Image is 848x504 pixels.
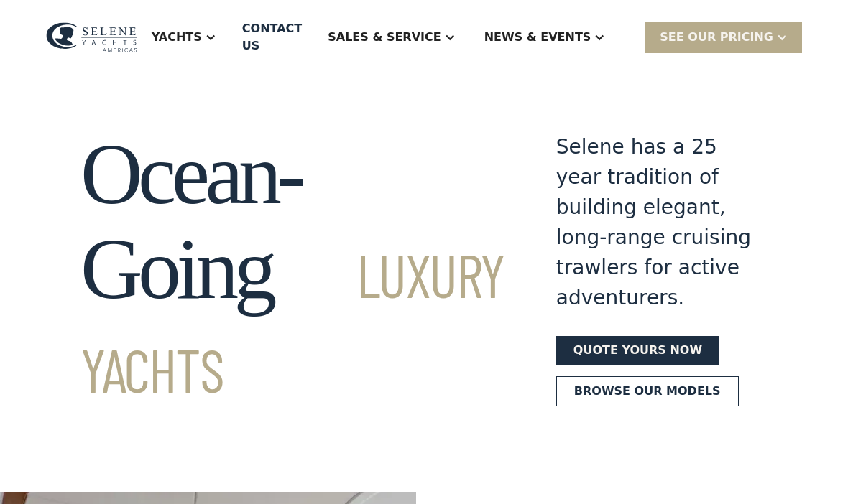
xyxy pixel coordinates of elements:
[470,9,620,66] div: News & EVENTS
[152,29,202,46] div: Yachts
[556,336,719,365] a: Quote yours now
[313,9,469,66] div: Sales & Service
[137,9,231,66] div: Yachts
[328,29,441,46] div: Sales & Service
[242,20,302,55] div: Contact US
[484,29,591,46] div: News & EVENTS
[645,22,802,52] div: SEE Our Pricing
[46,22,137,52] img: logo
[660,29,773,46] div: SEE Our Pricing
[556,376,739,406] a: Browse our models
[80,127,504,411] h1: Ocean-Going
[80,238,504,405] span: Luxury Yachts
[556,132,768,313] div: Selene has a 25 year tradition of building elegant, long-range cruising trawlers for active adven...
